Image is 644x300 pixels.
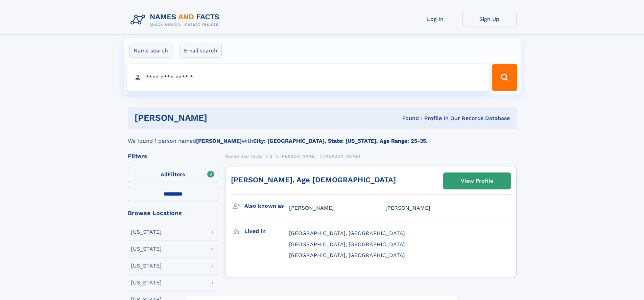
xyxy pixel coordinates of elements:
a: [PERSON_NAME], Age [DEMOGRAPHIC_DATA] [231,176,396,184]
span: [GEOGRAPHIC_DATA], [GEOGRAPHIC_DATA] [289,241,405,248]
div: Filters [128,153,218,159]
label: Filters [128,167,218,183]
a: [PERSON_NAME] [280,152,316,160]
a: Names and Facts [225,152,262,160]
div: [US_STATE] [131,246,162,252]
h3: Lived in [244,226,289,237]
span: [PERSON_NAME] [280,154,316,159]
label: Email search [180,44,222,58]
span: [GEOGRAPHIC_DATA], [GEOGRAPHIC_DATA] [289,230,405,236]
input: search input [127,64,489,91]
div: [US_STATE] [131,280,162,285]
img: Logo Names and Facts [128,11,225,29]
div: Browse Locations [128,210,218,216]
div: [US_STATE] [131,229,162,235]
div: Found 1 Profile In Our Records Database [305,115,510,122]
span: [PERSON_NAME] [385,205,430,211]
button: Search Button [492,64,517,91]
h3: Also known as [244,200,289,212]
div: We found 1 person named with . [128,129,517,145]
a: Sign Up [462,11,517,27]
div: View Profile [461,173,493,189]
span: All [161,171,168,178]
a: S [270,152,273,160]
label: Name search [129,44,172,58]
b: [PERSON_NAME] [196,138,242,144]
span: [GEOGRAPHIC_DATA], [GEOGRAPHIC_DATA] [289,252,405,258]
a: View Profile [444,173,510,189]
span: S [270,154,273,159]
span: [PERSON_NAME] [289,205,334,211]
span: [PERSON_NAME] [324,154,360,159]
b: City: [GEOGRAPHIC_DATA], State: [US_STATE], Age Range: 25-35 [253,138,426,144]
div: [US_STATE] [131,263,162,269]
a: Log In [408,11,462,27]
h1: [PERSON_NAME] [135,114,305,122]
